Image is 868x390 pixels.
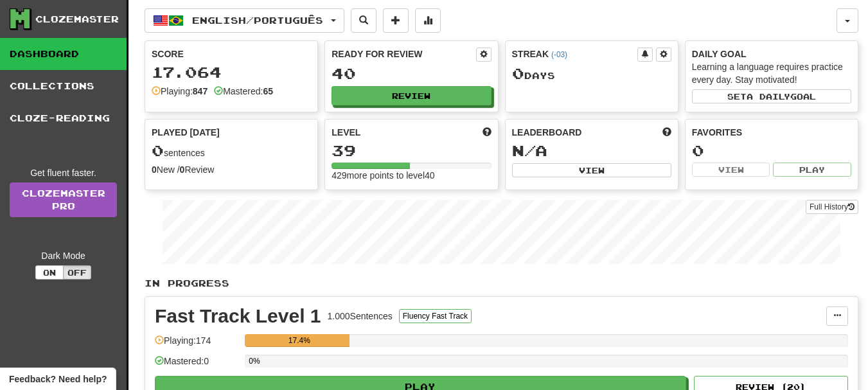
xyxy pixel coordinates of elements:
[692,89,851,103] button: Seta dailygoal
[10,182,117,217] a: ClozemasterPro
[155,355,238,376] div: Mastered: 0
[483,126,492,139] span: Score more points to level up
[192,15,323,26] span: English / Português
[152,126,220,139] span: Played [DATE]
[806,200,858,214] button: Full History
[747,92,790,101] span: a daily
[152,64,311,80] div: 17.064
[551,50,567,59] a: (-03)
[512,66,671,82] div: Day s
[399,309,472,323] button: Fluency Fast Track
[155,306,321,326] div: Fast Track Level 1
[249,334,350,347] div: 17.4%
[35,13,119,26] div: Clozemaster
[512,163,671,177] button: View
[9,373,107,386] span: Open feedback widget
[662,126,671,139] span: This week in points, UTC
[35,265,64,279] button: On
[180,164,185,175] strong: 0
[332,48,475,60] div: Ready for Review
[152,85,208,98] div: Playing:
[415,8,441,33] button: More stats
[10,166,117,179] div: Get fluent faster.
[328,310,393,323] div: 1.000 Sentences
[332,66,491,82] div: 40
[193,86,208,96] strong: 847
[512,48,637,60] div: Streak
[10,249,117,262] div: Dark Mode
[351,8,376,33] button: Search sentences
[155,334,238,355] div: Playing: 174
[773,163,851,177] button: Play
[692,163,770,177] button: View
[692,60,851,86] div: Learning a language requires practice every day. Stay motivated!
[383,8,409,33] button: Add sentence to collection
[512,126,582,139] span: Leaderboard
[152,143,311,159] div: sentences
[152,48,311,60] div: Score
[214,85,273,98] div: Mastered:
[152,163,311,176] div: New / Review
[145,8,344,33] button: English/Português
[332,126,360,139] span: Level
[152,164,157,175] strong: 0
[332,86,491,105] button: Review
[263,86,273,96] strong: 65
[512,141,547,159] span: N/A
[692,48,851,60] div: Daily Goal
[152,141,164,159] span: 0
[145,277,858,290] p: In Progress
[332,169,491,182] div: 429 more points to level 40
[692,126,851,139] div: Favorites
[512,64,524,82] span: 0
[332,143,491,159] div: 39
[63,265,91,279] button: Off
[692,143,851,159] div: 0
